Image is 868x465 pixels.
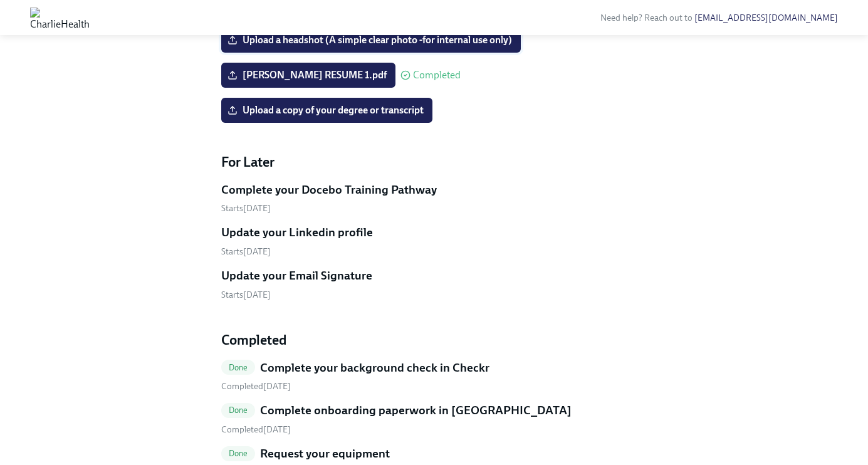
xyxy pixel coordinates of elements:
[221,405,256,415] span: Done
[221,63,395,88] label: [PERSON_NAME] RESUME 1.pdf
[221,182,437,198] h5: Complete your Docebo Training Pathway
[221,331,647,350] h4: Completed
[221,424,291,435] span: Friday, August 22nd 2025, 2:28 pm
[221,290,271,300] span: Starts [DATE]
[221,98,432,123] label: Upload a copy of your degree or transcript
[221,360,647,393] a: DoneComplete your background check in Checkr Completed[DATE]
[221,153,647,172] h4: For Later
[260,446,390,462] h5: Request your equipment
[221,203,271,214] span: Starts [DATE]
[230,69,387,81] span: [PERSON_NAME] RESUME 1.pdf
[413,70,461,80] span: Completed
[260,402,572,419] h5: Complete onboarding paperwork in [GEOGRAPHIC_DATA]
[260,360,489,376] h5: Complete your background check in Checkr
[221,28,521,53] label: Upload a headshot (A simple clear photo -for internal use only)
[221,182,647,215] a: Complete your Docebo Training PathwayStarts[DATE]
[221,268,372,284] h5: Update your Email Signature
[221,268,647,301] a: Update your Email SignatureStarts[DATE]
[221,363,256,372] span: Done
[221,224,373,241] h5: Update your Linkedin profile
[221,381,291,392] span: Completed [DATE]
[221,402,647,436] a: DoneComplete onboarding paperwork in [GEOGRAPHIC_DATA] Completed[DATE]
[694,13,838,23] a: [EMAIL_ADDRESS][DOMAIN_NAME]
[221,224,647,258] a: Update your Linkedin profileStarts[DATE]
[30,8,90,28] img: CharlieHealth
[230,104,424,117] span: Upload a copy of your degree or transcript
[221,246,271,257] span: Starts [DATE]
[221,449,256,458] span: Done
[600,13,838,23] span: Need help? Reach out to
[230,34,512,46] span: Upload a headshot (A simple clear photo -for internal use only)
